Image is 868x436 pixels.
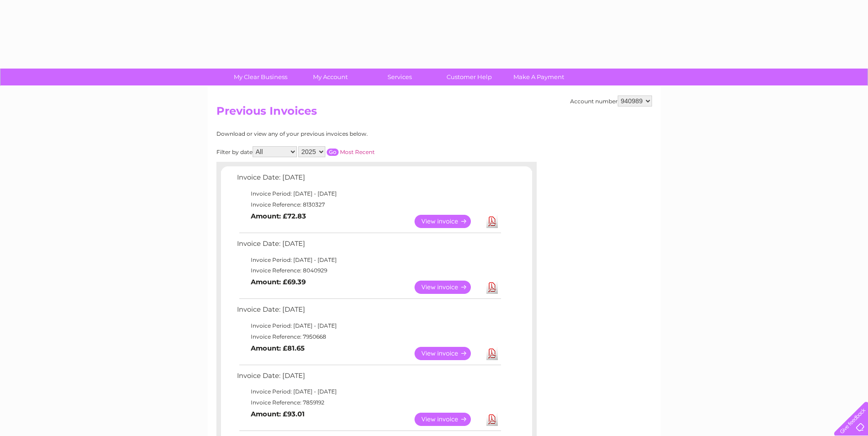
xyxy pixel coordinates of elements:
a: Services [362,69,437,85]
b: Amount: £81.65 [251,344,305,352]
td: Invoice Period: [DATE] - [DATE] [235,255,502,266]
b: Amount: £69.39 [251,278,306,286]
a: Make A Payment [501,69,577,85]
td: Invoice Reference: 8040929 [235,265,502,276]
div: Filter by date [216,146,457,157]
a: View [415,413,482,426]
td: Invoice Date: [DATE] [235,171,502,188]
b: Amount: £72.83 [251,212,306,220]
div: Download or view any of your previous invoices below. [216,131,457,137]
td: Invoice Date: [DATE] [235,370,502,387]
a: My Clear Business [223,69,298,85]
td: Invoice Reference: 7859192 [235,397,502,408]
a: View [415,215,482,228]
td: Invoice Period: [DATE] - [DATE] [235,386,502,397]
td: Invoice Reference: 8130327 [235,199,502,210]
td: Invoice Reference: 7950668 [235,331,502,342]
div: Account number [570,96,652,106]
a: Customer Help [431,69,507,85]
a: Download [486,281,498,294]
a: Most Recent [340,149,375,155]
a: View [415,347,482,360]
a: Download [486,215,498,228]
td: Invoice Date: [DATE] [235,303,502,320]
td: Invoice Period: [DATE] - [DATE] [235,320,502,331]
a: My Account [292,69,368,85]
a: Download [486,347,498,360]
td: Invoice Date: [DATE] [235,238,502,255]
td: Invoice Period: [DATE] - [DATE] [235,188,502,199]
b: Amount: £93.01 [251,410,305,418]
h2: Previous Invoices [216,105,652,122]
a: Download [486,413,498,426]
a: View [415,281,482,294]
